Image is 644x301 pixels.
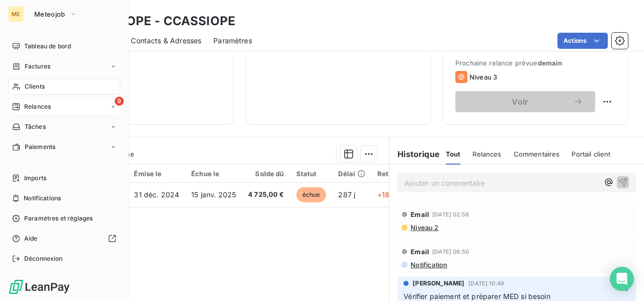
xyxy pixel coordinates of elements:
[24,254,63,263] span: Déconnexion
[8,279,70,295] img: Logo LeanPay
[413,279,464,288] span: [PERSON_NAME]
[248,190,284,200] span: 4 725,00 €
[296,170,327,178] div: Statut
[455,59,615,67] span: Prochaine relance prévue
[389,148,440,160] h6: Historique
[25,82,45,91] span: Clients
[25,62,50,71] span: Factures
[24,42,71,51] span: Tableau de bord
[411,248,429,256] span: Email
[191,170,236,178] div: Échue le
[8,231,120,247] a: Aide
[131,36,201,46] span: Contacts & Adresses
[572,150,610,158] span: Portail client
[538,59,562,67] span: demain
[610,267,634,291] div: Open Intercom Messenger
[8,6,24,22] div: ME
[25,142,55,152] span: Paiements
[338,190,355,199] span: 287 j
[115,97,124,106] span: 9
[213,36,252,46] span: Paramètres
[191,190,236,199] span: 15 janv. 2025
[248,170,284,178] div: Solde dû
[338,170,365,178] div: Délai
[467,98,573,106] span: Voir
[514,150,560,158] span: Commentaires
[377,170,410,178] div: Retard
[296,187,327,202] span: échue
[469,73,497,81] span: Niveau 3
[468,280,504,286] span: [DATE] 10:49
[410,261,447,269] span: Notification
[89,12,235,30] h3: CASSIOPE - CCASSIOPE
[446,150,461,158] span: Tout
[24,214,93,223] span: Paramètres et réglages
[472,150,501,158] span: Relances
[24,234,38,243] span: Aide
[25,122,46,131] span: Tâches
[134,170,179,178] div: Émise le
[134,190,179,199] span: 31 déc. 2024
[24,102,51,111] span: Relances
[410,223,438,232] span: Niveau 2
[455,91,595,112] button: Voir
[432,249,469,255] span: [DATE] 08:50
[24,174,46,183] span: Imports
[34,10,65,18] span: Meteojob
[411,210,429,218] span: Email
[404,292,550,300] span: Vérifier paiement et préparer MED si besoin
[557,33,608,49] button: Actions
[377,190,398,199] span: +182 j
[432,211,469,217] span: [DATE] 02:58
[24,194,61,203] span: Notifications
